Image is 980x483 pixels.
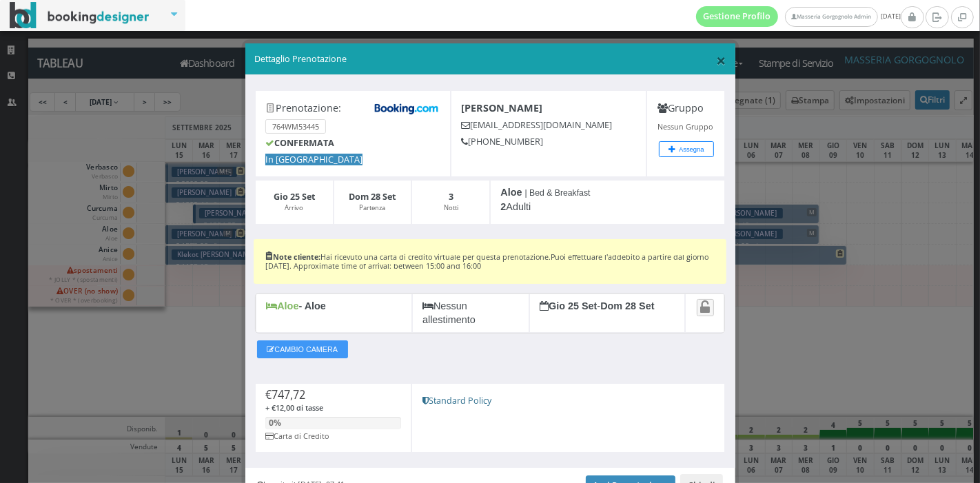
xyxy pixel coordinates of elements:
[422,395,715,406] h5: Standard Policy
[462,101,543,114] b: [PERSON_NAME]
[298,300,325,311] b: - Aloe
[265,154,363,165] span: In [GEOGRAPHIC_DATA]
[257,340,348,358] button: CAMBIO CAMERA
[490,180,725,225] div: Adulti
[657,121,713,132] small: Nessun Gruppo
[349,191,396,203] b: Dom 28 Set
[276,402,323,413] span: 12,00 di tasse
[274,191,315,203] b: Gio 25 Set
[696,6,779,27] a: Gestione Profilo
[444,203,458,212] small: Notti
[785,7,877,27] a: Masseria Gorgognolo Admin
[600,300,654,311] b: Dom 28 Set
[265,102,440,114] h4: Prenotazione:
[10,2,150,29] img: BookingDesigner.com
[265,417,284,429] div: 0% pagato
[359,203,385,212] small: Partenza
[372,102,440,116] img: Booking-com-logo.png
[500,201,506,212] b: 2
[500,187,522,198] b: Aloe
[412,294,529,333] div: Nessun allestimento
[265,387,305,402] span: €
[265,402,323,413] span: + €
[529,294,686,333] div: -
[697,299,714,316] a: Attiva il blocco spostamento
[285,203,303,212] small: Arrivo
[265,119,326,134] small: 764WM53445
[265,251,320,262] b: Note cliente:
[254,53,726,65] h5: Dettaglio Prenotazione
[265,137,334,149] b: CONFERMATA
[525,188,591,198] small: | Bed & Breakfast
[716,52,726,69] button: Close
[265,431,329,441] small: Carta di Credito
[716,48,726,72] span: ×
[265,253,715,271] h6: Hai ricevuto una carta di credito virtuale per questa prenotazione.Puoi effettuare l'addebito a p...
[659,141,714,157] button: Assegna
[449,191,453,203] b: 3
[266,300,298,311] b: Aloe
[272,387,305,402] span: 747,72
[657,102,715,114] h4: Gruppo
[462,136,636,147] h5: [PHONE_NUMBER]
[696,6,901,27] span: [DATE]
[462,120,636,130] h5: [EMAIL_ADDRESS][DOMAIN_NAME]
[540,300,597,311] b: Gio 25 Set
